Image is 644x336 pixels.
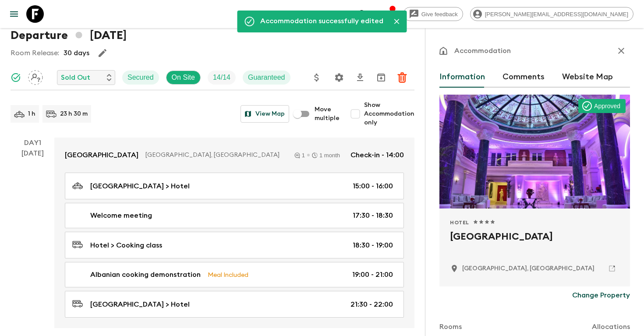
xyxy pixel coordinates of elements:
p: Accommodation [454,46,511,56]
div: On Site [166,71,201,85]
a: Hotel > Cooking class18:30 - 19:00 [65,232,404,258]
a: [GEOGRAPHIC_DATA][GEOGRAPHIC_DATA], [GEOGRAPHIC_DATA]11 monthCheck-in - 14:00 [54,138,414,173]
p: 14 / 14 [213,72,230,83]
button: View Map [241,105,289,123]
p: [GEOGRAPHIC_DATA] > Hotel [90,181,190,191]
p: Meal Included [208,270,248,279]
button: Settings [330,69,348,86]
p: 15:00 - 16:00 [353,181,393,191]
div: [PERSON_NAME][EMAIL_ADDRESS][DOMAIN_NAME] [470,7,633,21]
p: 1 h [28,110,35,118]
span: Give feedback [417,11,463,18]
p: 23 h 30 m [60,110,88,118]
p: Hotel > Cooking class [90,240,162,251]
p: Sold Out [61,72,90,83]
div: Accommodation successfully edited [260,13,383,30]
p: 19:00 - 21:00 [352,269,393,280]
p: Room Release: [11,48,59,58]
span: Hotel [450,219,469,226]
a: [GEOGRAPHIC_DATA] > Hotel15:00 - 16:00 [65,173,404,199]
p: Secured [127,72,154,83]
p: Guaranteed [248,72,285,83]
div: 1 [294,152,305,158]
div: Secured [122,71,159,85]
p: Albanian cooking demonstration [90,269,201,280]
button: Comments [502,67,545,88]
p: Allocations [592,322,630,332]
button: Archive (Completed, Cancelled or Unsynced Departures only) [372,69,390,86]
button: menu [5,5,23,23]
p: Change Property [572,290,630,301]
p: 21:30 - 22:00 [350,299,393,310]
button: Delete [393,69,411,86]
p: 18:30 - 19:00 [353,240,393,251]
p: Day 1 [11,138,54,148]
p: [GEOGRAPHIC_DATA], [GEOGRAPHIC_DATA] [145,151,284,159]
button: Update Price, Early Bird Discount and Costs [308,69,326,86]
p: Check-in - 14:00 [350,150,404,160]
div: [DATE] [21,148,44,328]
span: [PERSON_NAME][EMAIL_ADDRESS][DOMAIN_NAME] [480,11,633,18]
button: Download CSV [351,69,369,86]
h2: [GEOGRAPHIC_DATA] [450,230,619,258]
p: Rooms [439,322,462,332]
div: 1 month [312,152,340,158]
p: Approved [594,102,620,110]
button: Close [390,15,403,28]
div: Photo of Xheko Imperial Hotel [439,95,630,209]
span: Assign pack leader [28,73,43,80]
a: [GEOGRAPHIC_DATA] > Hotel21:30 - 22:00 [65,291,404,318]
p: Tirana, Albania [462,264,594,273]
p: 30 days [64,48,89,58]
p: Welcome meeting [90,210,152,221]
h1: Departure [DATE] [11,27,127,44]
a: Give feedback [403,7,463,21]
a: Welcome meeting17:30 - 18:30 [65,203,404,228]
p: On Site [172,72,195,83]
button: Change Property [572,286,630,304]
div: Trip Fill [208,71,236,85]
span: Move multiple [315,105,340,123]
button: Website Map [562,67,613,88]
span: Show Accommodation only [364,101,414,127]
svg: Synced Successfully [11,72,21,83]
p: [GEOGRAPHIC_DATA] [65,150,138,160]
p: [GEOGRAPHIC_DATA] > Hotel [90,299,190,310]
button: search adventures [354,5,372,23]
button: Information [439,67,485,88]
a: Albanian cooking demonstrationMeal Included19:00 - 21:00 [65,262,404,287]
p: 17:30 - 18:30 [353,210,393,221]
